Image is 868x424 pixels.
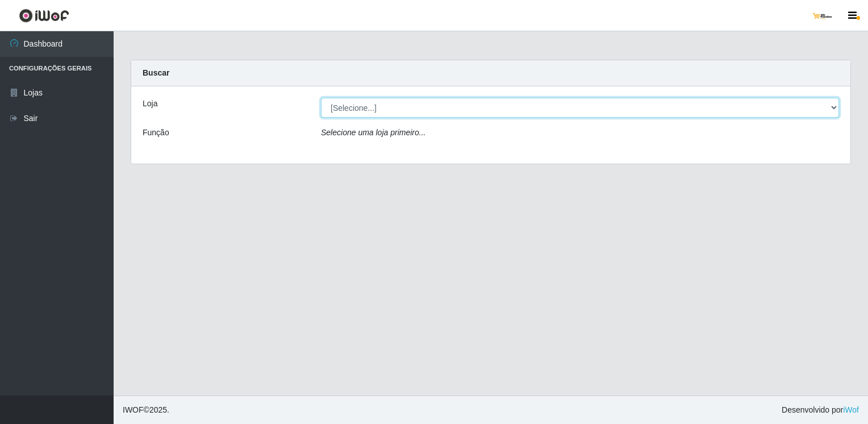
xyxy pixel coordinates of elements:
[123,405,144,414] span: IWOF
[143,127,169,139] label: Função
[321,128,425,137] i: Selecione uma loja primeiro...
[782,404,859,416] span: Desenvolvido por
[19,9,69,23] img: CoreUI Logo
[143,98,157,110] label: Loja
[843,405,859,414] a: iWof
[123,404,169,416] span: © 2025 .
[143,68,169,77] strong: Buscar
